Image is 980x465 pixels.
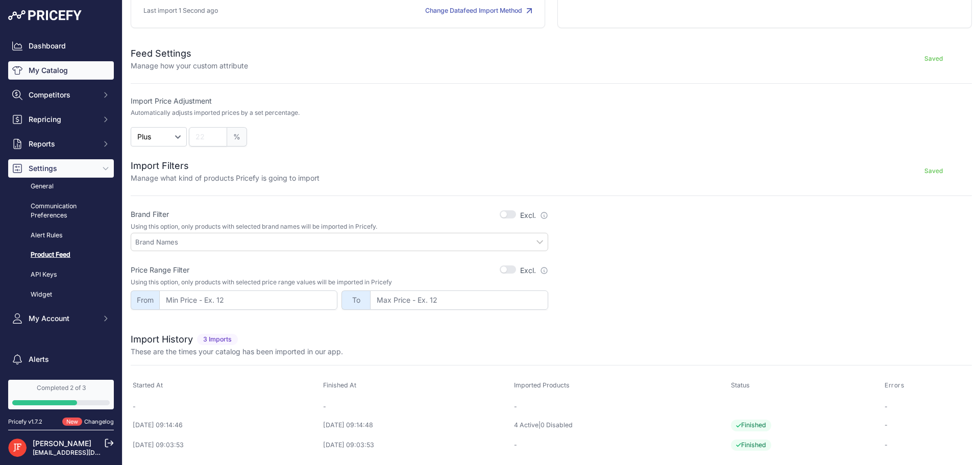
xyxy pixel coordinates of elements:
td: [DATE] 09:14:46 [131,415,321,435]
span: To [341,290,370,310]
label: Price Range Filter [131,265,189,275]
a: General [8,178,114,195]
span: 3 Imports [197,334,238,346]
input: 22 [189,127,227,146]
span: Started At [133,381,163,389]
a: [EMAIL_ADDRESS][DOMAIN_NAME] [33,449,139,456]
button: Change Datafeed Import Method [425,6,532,16]
span: Errors [885,381,904,389]
label: Excl. [520,265,548,276]
nav: Sidebar [8,37,114,407]
a: My Catalog [8,61,114,80]
td: [DATE] 09:03:53 [321,435,511,455]
button: Saved [895,163,972,179]
button: Reports [8,135,114,153]
p: These are the times your catalog has been imported in our app. [131,347,343,357]
p: - [885,402,970,412]
button: Settings [8,159,114,178]
label: Brand Filter [131,209,169,219]
span: Settings [29,163,95,174]
a: [PERSON_NAME] [33,439,91,448]
a: 0 Disabled [541,421,573,429]
button: Saved [895,51,972,67]
a: Completed 2 of 3 [8,380,114,409]
span: Competitors [29,90,95,100]
a: Widget [8,286,114,304]
span: My Account [29,313,95,324]
td: [DATE] 09:14:48 [321,415,511,435]
span: % [227,127,247,146]
span: Repricing [29,114,95,125]
a: Communication Preferences [8,198,114,225]
label: Excl. [520,210,548,221]
td: - [131,398,321,415]
a: 4 Active [514,421,538,429]
p: Manage how your custom attribute [131,61,248,71]
a: Dashboard [8,37,114,55]
p: - [885,421,970,430]
div: Pricefy v1.7.2 [8,418,42,426]
span: Finished [731,420,771,431]
h2: Import History [131,332,193,347]
a: Product Feed [8,246,114,264]
button: Competitors [8,86,114,104]
span: New [62,418,82,426]
p: Automatically adjusts imported prices by a set percentage. [131,109,300,117]
td: - [512,435,729,455]
input: Brand Names [135,237,548,247]
a: Changelog [84,418,114,425]
input: Max Price - Ex. 12 [370,290,548,310]
td: - [512,398,729,415]
button: Errors [885,381,906,389]
img: Pricefy Logo [8,10,82,20]
p: Last import 1 Second ago [143,6,218,16]
span: Status [731,381,750,389]
p: Using this option, only products with selected price range values will be imported in Pricefy [131,278,548,286]
td: | [512,415,729,435]
span: From [131,290,159,310]
p: Manage what kind of products Pricefy is going to import [131,173,320,183]
input: Min Price - Ex. 12 [159,290,337,310]
a: API Keys [8,266,114,284]
td: [DATE] 09:03:53 [131,435,321,455]
h2: Feed Settings [131,46,248,61]
label: Import Price Adjustment [131,96,548,106]
h2: Import Filters [131,159,320,173]
span: Imported Products [514,381,570,389]
span: Finished [731,439,771,451]
span: Finished At [323,381,356,389]
td: - [321,398,511,415]
div: Completed 2 of 3 [12,384,110,392]
button: My Account [8,309,114,328]
a: Alert Rules [8,227,114,244]
button: Repricing [8,110,114,129]
p: - [885,440,970,450]
a: Alerts [8,350,114,369]
p: Using this option, only products with selected brand names will be imported in Pricefy. [131,223,548,231]
span: Reports [29,139,95,149]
